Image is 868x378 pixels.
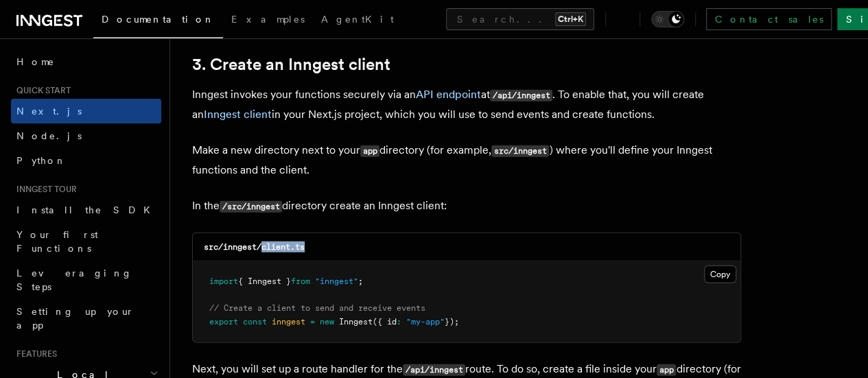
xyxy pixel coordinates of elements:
span: Home [16,55,55,69]
a: Install the SDK [11,198,161,222]
span: ({ id [373,317,397,327]
code: /api/inngest [490,90,552,102]
a: 3. Create an Inngest client [192,55,390,74]
span: Inngest [339,317,373,327]
a: Next.js [11,99,161,123]
span: Quick start [11,85,71,96]
code: app [657,364,676,376]
span: Install the SDK [16,204,159,215]
span: AgentKit [321,14,394,25]
code: src/inngest/client.ts [204,242,305,252]
span: "inngest" [315,276,358,286]
a: Your first Functions [11,222,161,261]
span: import [209,276,238,286]
kbd: Ctrl+K [555,12,586,26]
a: Documentation [93,4,223,38]
code: app [360,145,379,157]
a: Contact sales [706,8,832,30]
span: }); [445,317,459,327]
a: Inngest client [204,108,272,121]
a: Home [11,49,161,74]
span: export [209,317,238,327]
span: = [310,317,315,327]
a: Python [11,148,161,173]
span: Documentation [102,14,215,25]
span: Inngest tour [11,184,77,195]
span: inngest [272,317,305,327]
button: Search...Ctrl+K [446,8,594,30]
span: ; [358,276,363,286]
button: Copy [704,265,736,283]
span: const [243,317,267,327]
a: API endpoint [416,88,481,101]
a: Setting up your app [11,299,161,338]
span: "my-app" [406,317,445,327]
code: src/inngest [491,145,549,157]
span: : [397,317,401,327]
span: Python [16,155,67,166]
span: Leveraging Steps [16,268,132,292]
button: Toggle dark mode [651,11,684,27]
span: // Create a client to send and receive events [209,303,425,313]
a: Node.js [11,123,161,148]
span: Next.js [16,106,82,117]
code: /src/inngest [220,201,282,213]
p: Make a new directory next to your directory (for example, ) where you'll define your Inngest func... [192,141,741,180]
code: /api/inngest [403,364,465,376]
span: Your first Functions [16,229,98,254]
span: Node.js [16,130,82,141]
a: AgentKit [313,4,402,37]
span: new [320,317,334,327]
p: In the directory create an Inngest client: [192,196,741,216]
span: Examples [231,14,305,25]
span: Setting up your app [16,306,134,331]
span: Features [11,349,57,359]
p: Inngest invokes your functions securely via an at . To enable that, you will create an in your Ne... [192,85,741,124]
span: { Inngest } [238,276,291,286]
a: Leveraging Steps [11,261,161,299]
a: Examples [223,4,313,37]
span: from [291,276,310,286]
